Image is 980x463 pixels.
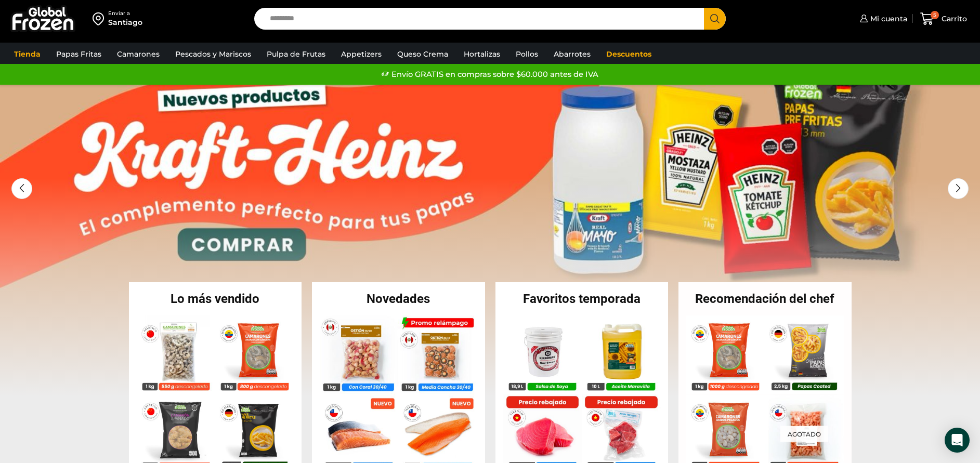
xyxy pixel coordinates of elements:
a: Abarrotes [548,44,596,64]
span: Carrito [939,14,967,24]
a: Tienda [9,44,46,64]
p: Agotado [780,426,828,442]
a: Descuentos [601,44,657,64]
button: Search button [704,8,726,30]
div: Next slide [948,178,969,199]
a: Camarones [112,44,165,64]
a: Appetizers [336,44,387,64]
div: Open Intercom Messenger [945,428,970,453]
div: Santiago [108,17,142,28]
h2: Novedades [312,293,485,305]
a: Queso Crema [392,44,453,64]
img: address-field-icon.svg [93,10,108,28]
a: Pollos [511,44,543,64]
div: Enviar a [108,10,142,17]
a: Papas Fritas [51,44,107,64]
a: Mi cuenta [857,8,907,29]
h2: Lo más vendido [129,293,302,305]
div: Previous slide [11,178,32,199]
span: Mi cuenta [868,14,907,24]
span: 5 [931,11,939,19]
a: Pulpa de Frutas [262,44,331,64]
a: Pescados y Mariscos [170,44,256,64]
a: Hortalizas [459,44,505,64]
h2: Favoritos temporada [495,293,669,305]
h2: Recomendación del chef [678,293,852,305]
a: 5 Carrito [918,7,970,31]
